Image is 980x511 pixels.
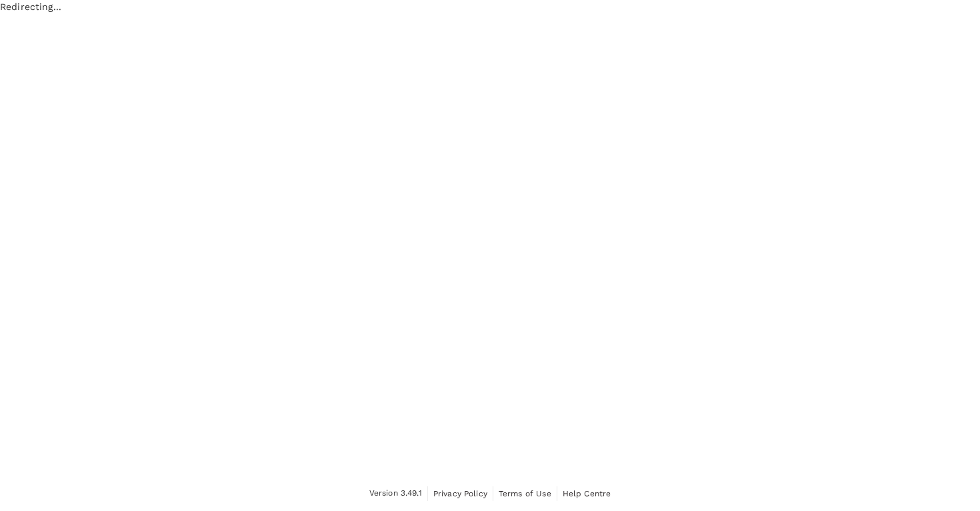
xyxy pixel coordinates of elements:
[433,486,487,501] a: Privacy Policy
[499,489,551,498] span: Terms of Use
[369,487,422,500] span: Version 3.49.1
[563,489,611,498] span: Help Centre
[433,489,487,498] span: Privacy Policy
[563,486,611,501] a: Help Centre
[499,486,551,501] a: Terms of Use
